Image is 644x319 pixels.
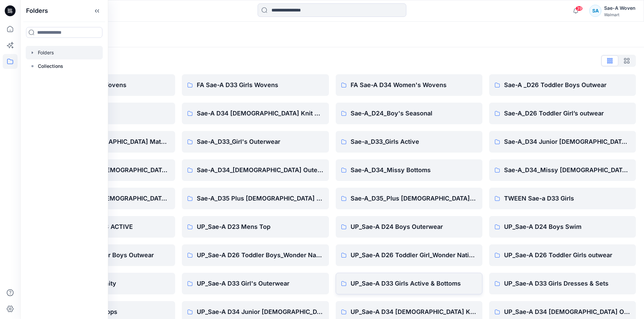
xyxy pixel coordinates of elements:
[351,80,477,90] p: FA Sae-A D34 Women's Wovens
[197,307,323,317] p: UP_Sae-A D34 Junior [DEMOGRAPHIC_DATA] top
[336,244,482,266] a: UP_Sae-A D26 Toddler Girl_Wonder Nation Sportswear
[197,137,323,147] p: Sae-A_D33_Girl's Outerwear
[38,62,63,70] p: Collections
[182,273,329,294] a: UP_Sae-A D33 Girl's Outerwear
[489,74,636,96] a: Sae-A _D26 Toddler Boys Outwear
[182,216,329,238] a: UP_Sae-A D23 Mens Top
[336,103,482,124] a: Sae-A_D24_Boy's Seasonal
[351,194,477,203] p: Sae-A_D35_Plus [DEMOGRAPHIC_DATA] Top
[351,250,477,260] p: UP_Sae-A D26 Toddler Girl_Wonder Nation Sportswear
[351,279,477,288] p: UP_Sae-A D33 Girls Active & Bottoms
[351,137,477,147] p: Sae-a_D33_Girls Active
[336,131,482,153] a: Sae-a_D33_Girls Active
[197,165,323,175] p: Sae-A_D34_[DEMOGRAPHIC_DATA] Outerwear
[504,165,630,175] p: Sae-A_D34_Missy [DEMOGRAPHIC_DATA] Dresses
[351,222,477,232] p: UP_Sae-A D24 Boys Outerwear
[489,159,636,181] a: Sae-A_D34_Missy [DEMOGRAPHIC_DATA] Dresses
[504,279,630,288] p: UP_Sae-A D33 Girls Dresses & Sets
[336,273,482,294] a: UP_Sae-A D33 Girls Active & Bottoms
[575,6,583,11] span: 39
[336,216,482,238] a: UP_Sae-A D24 Boys Outerwear
[504,222,630,232] p: UP_Sae-A D24 Boys Swim
[504,80,630,90] p: Sae-A _D26 Toddler Boys Outwear
[504,194,630,203] p: TWEEN Sae-a D33 Girls
[182,74,329,96] a: FA Sae-A D33 Girls Wovens
[182,159,329,181] a: Sae-A_D34_[DEMOGRAPHIC_DATA] Outerwear
[351,109,477,118] p: Sae-A_D24_Boy's Seasonal
[604,12,636,17] div: Walmart
[197,279,323,288] p: UP_Sae-A D33 Girl's Outerwear
[197,80,323,90] p: FA Sae-A D33 Girls Wovens
[504,109,630,118] p: Sae-A_D26 Toddler Girl’s outwear
[336,74,482,96] a: FA Sae-A D34 Women's Wovens
[182,131,329,153] a: Sae-A_D33_Girl's Outerwear
[351,307,477,317] p: UP_Sae-A D34 [DEMOGRAPHIC_DATA] Knit Tops
[197,194,323,203] p: Sae-A_D35 Plus [DEMOGRAPHIC_DATA] Bottom
[489,188,636,209] a: TWEEN Sae-a D33 Girls
[489,216,636,238] a: UP_Sae-A D24 Boys Swim
[182,244,329,266] a: UP_Sae-A D26 Toddler Boys_Wonder Nation Sportswear
[504,307,630,317] p: UP_Sae-A D34 [DEMOGRAPHIC_DATA] Outerwear
[489,273,636,294] a: UP_Sae-A D33 Girls Dresses & Sets
[589,5,601,17] div: SA
[489,103,636,124] a: Sae-A_D26 Toddler Girl’s outwear
[604,4,636,12] div: Sae-A Woven
[504,250,630,260] p: UP_Sae-A D26 Toddler Girls outwear
[197,222,323,232] p: UP_Sae-A D23 Mens Top
[489,244,636,266] a: UP_Sae-A D26 Toddler Girls outwear
[197,250,323,260] p: UP_Sae-A D26 Toddler Boys_Wonder Nation Sportswear
[336,159,482,181] a: Sae-A_D34_Missy Bottoms
[182,103,329,124] a: Sae-A D34 [DEMOGRAPHIC_DATA] Knit Tops
[182,188,329,209] a: Sae-A_D35 Plus [DEMOGRAPHIC_DATA] Bottom
[489,131,636,153] a: Sae-A_D34 Junior [DEMOGRAPHIC_DATA] top
[197,109,323,118] p: Sae-A D34 [DEMOGRAPHIC_DATA] Knit Tops
[351,165,477,175] p: Sae-A_D34_Missy Bottoms
[504,137,630,147] p: Sae-A_D34 Junior [DEMOGRAPHIC_DATA] top
[336,188,482,209] a: Sae-A_D35_Plus [DEMOGRAPHIC_DATA] Top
